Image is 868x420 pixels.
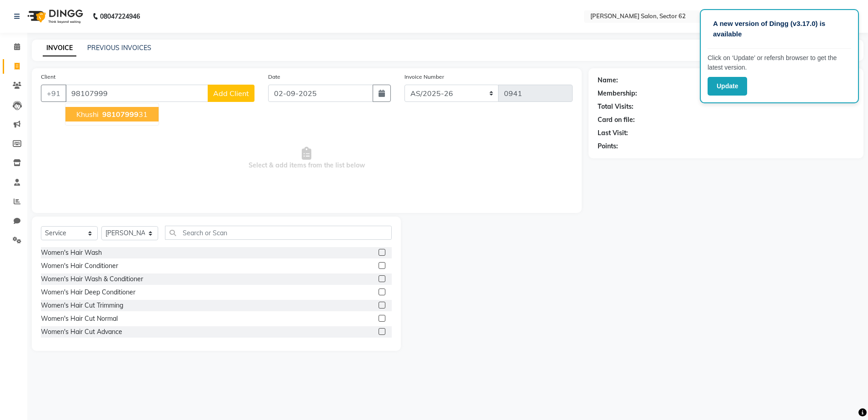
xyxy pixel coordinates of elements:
[598,76,618,85] div: Name:
[165,226,392,240] input: Search or Scan
[41,301,123,310] div: Women's Hair Cut Trimming
[87,44,151,52] a: PREVIOUS INVOICES
[213,89,249,98] span: Add Client
[708,53,851,72] p: Click on ‘Update’ or refersh browser to get the latest version.
[404,73,444,81] label: Invoice Number
[41,248,102,258] div: Women's Hair Wash
[208,85,254,102] button: Add Client
[598,115,635,125] div: Card on file:
[41,73,55,81] label: Client
[708,77,747,96] button: Update
[41,113,573,204] span: Select & add items from the list below
[100,4,140,29] b: 08047224946
[598,89,637,98] div: Membership:
[598,142,618,151] div: Points:
[76,110,99,119] span: Khushi
[65,85,208,102] input: Search by Name/Mobile/Email/Code
[598,102,634,111] div: Total Visits:
[41,327,122,337] div: Women's Hair Cut Advance
[43,40,76,56] a: INVOICE
[100,110,148,119] ngb-highlight: 31
[41,261,118,271] div: Women's Hair Conditioner
[23,4,85,29] img: logo
[41,274,143,284] div: Women's Hair Wash & Conditioner
[102,110,139,119] span: 98107999
[713,19,846,39] p: A new version of Dingg (v3.17.0) is available
[41,85,66,102] button: +91
[598,128,628,138] div: Last Visit:
[268,73,280,81] label: Date
[41,314,118,324] div: Women's Hair Cut Normal
[41,288,135,297] div: Women's Hair Deep Conditioner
